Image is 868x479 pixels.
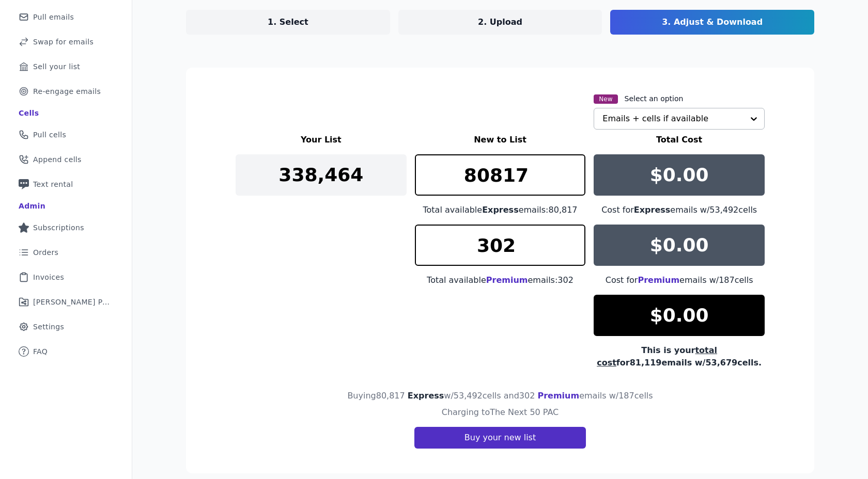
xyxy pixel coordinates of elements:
span: Orders [33,247,58,258]
a: Sell your list [8,55,123,78]
h3: Your List [236,134,407,146]
a: 3. Adjust & Download [610,10,814,35]
div: Cells [19,108,39,118]
a: 2. Upload [398,10,602,35]
span: Invoices [33,272,64,282]
div: Total available emails: 302 [415,274,586,286]
div: Cost for emails w/ 53,492 cells [594,204,765,216]
span: New [594,94,617,104]
span: Premium [486,275,528,285]
p: $0.00 [650,305,709,326]
a: Settings [8,315,123,338]
span: Append cells [33,154,82,165]
div: Total available emails: 80,817 [415,204,586,216]
a: [PERSON_NAME] Performance [8,291,123,313]
a: Invoices [8,266,123,289]
p: $0.00 [650,235,709,256]
h4: Charging to The Next 50 PAC [442,406,559,419]
span: Swap for emails [33,37,94,47]
h4: Buying 80,817 w/ 53,492 cells and 302 emails w/ 187 cells [347,390,653,402]
button: Buy your new list [414,427,586,449]
p: $0.00 [650,165,709,185]
div: This is your for 81,119 emails w/ 53,679 cells. [594,344,765,369]
p: 338,464 [278,165,363,185]
a: Re-engage emails [8,80,123,103]
span: Subscriptions [33,222,84,233]
span: Premium [638,275,679,285]
span: Premium [537,391,579,401]
div: Admin [19,201,45,211]
h3: Total Cost [594,134,765,146]
span: Express [482,205,519,215]
span: Text rental [33,179,73,189]
h3: New to List [415,134,586,146]
a: Append cells [8,148,123,171]
a: Orders [8,241,123,264]
a: Subscriptions [8,216,123,239]
label: Select an option [625,93,684,104]
span: FAQ [33,346,48,357]
span: [PERSON_NAME] Performance [33,297,111,307]
span: Settings [33,322,64,332]
span: Pull emails [33,12,74,22]
span: Re-engage emails [33,86,101,97]
a: Pull emails [8,6,123,28]
span: Sell your list [33,61,80,72]
p: 1. Select [268,16,308,28]
a: 1. Select [186,10,390,35]
a: Pull cells [8,123,123,146]
p: 2. Upload [478,16,522,28]
a: Text rental [8,173,123,196]
div: Cost for emails w/ 187 cells [594,274,765,286]
a: FAQ [8,340,123,363]
p: 3. Adjust & Download [662,16,763,28]
a: Swap for emails [8,30,123,53]
span: Express [634,205,671,215]
span: Pull cells [33,130,66,140]
span: Express [408,391,444,401]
